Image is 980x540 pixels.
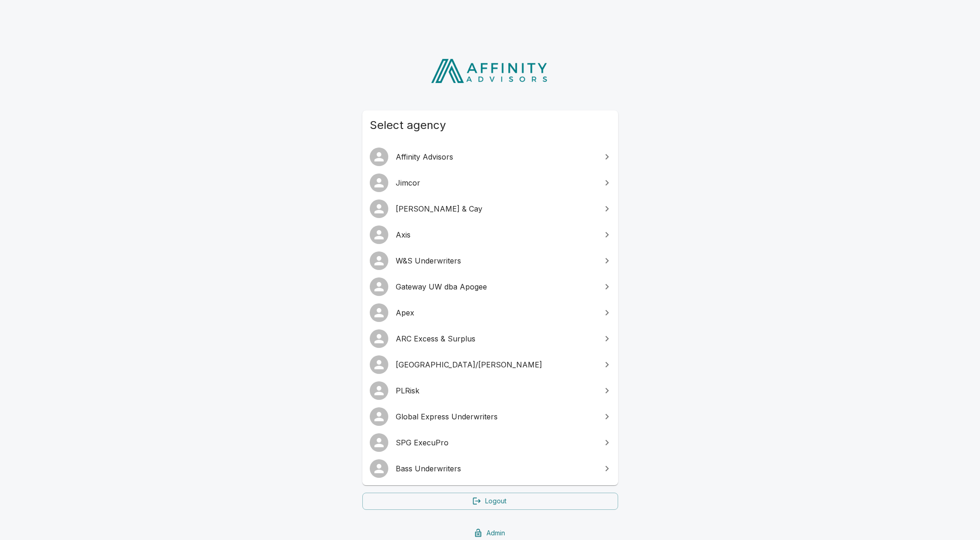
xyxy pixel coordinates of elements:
a: SPG ExecuPro [362,430,618,456]
a: [GEOGRAPHIC_DATA]/[PERSON_NAME] [362,352,618,378]
a: Bass Underwriters [362,456,618,482]
span: ARC Excess & Surplus [396,333,596,344]
a: Gateway UW dba Apogee [362,274,618,300]
span: W&S Underwriters [396,255,596,266]
a: Affinity Advisors [362,144,618,170]
span: Apex [396,307,596,318]
span: [GEOGRAPHIC_DATA]/[PERSON_NAME] [396,359,596,370]
a: Axis [362,222,618,248]
img: Affinity Advisors Logo [424,56,556,86]
a: Jimcor [362,170,618,196]
a: [PERSON_NAME] & Cay [362,196,618,222]
a: W&S Underwriters [362,248,618,274]
a: Global Express Underwriters [362,404,618,430]
span: [PERSON_NAME] & Cay [396,203,596,214]
a: Apex [362,300,618,326]
span: Affinity Advisors [396,151,596,162]
span: Global Express Underwriters [396,411,596,422]
span: PLRisk [396,385,596,396]
a: Logout [362,493,618,510]
span: Gateway UW dba Apogee [396,281,596,292]
span: Select agency [370,118,611,133]
span: SPG ExecuPro [396,437,596,448]
a: ARC Excess & Surplus [362,326,618,352]
span: Jimcor [396,177,596,188]
span: Bass Underwriters [396,463,596,474]
a: PLRisk [362,378,618,404]
span: Axis [396,229,596,240]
